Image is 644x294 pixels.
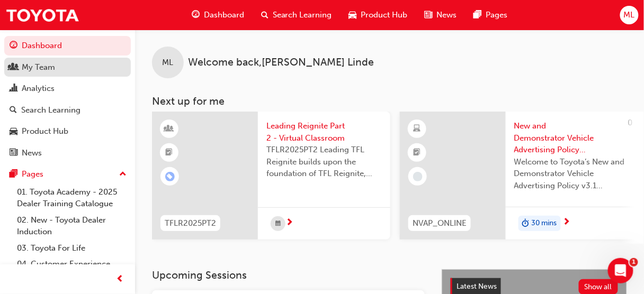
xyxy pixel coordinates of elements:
[261,8,269,22] span: search-icon
[204,9,244,21] span: Dashboard
[4,79,131,98] a: Analytics
[624,9,635,21] span: ML
[10,63,17,72] span: people-icon
[413,172,423,181] span: learningRecordVerb_NONE-icon
[165,172,175,181] span: learningRecordVerb_ENROLL-icon
[486,9,508,21] span: Pages
[414,146,421,160] span: booktick-icon
[4,58,131,77] a: My Team
[285,218,293,228] span: next-icon
[22,168,43,180] div: Pages
[522,217,530,231] span: duration-icon
[4,100,131,120] a: Search Learning
[166,122,173,136] span: learningResourceType_INSTRUCTOR_LED-icon
[117,273,124,286] span: prev-icon
[5,3,79,27] img: Trak
[13,256,131,272] a: 04. Customer Experience
[192,8,200,22] span: guage-icon
[275,217,281,231] span: calendar-icon
[514,156,630,192] span: Welcome to Toyota’s New and Demonstrator Vehicle Advertising Policy v3.1 eLearning module, design...
[13,212,131,240] a: 02. New - Toyota Dealer Induction
[532,217,557,229] span: 30 mins
[466,4,516,26] a: pages-iconPages
[273,9,332,21] span: Search Learning
[514,120,630,156] span: New and Demonstrator Vehicle Advertising Policy (NVAP) – eLearning
[10,84,17,94] span: chart-icon
[22,125,68,137] div: Product Hub
[4,143,131,163] a: News
[13,240,131,256] a: 03. Toyota For Life
[188,57,374,69] span: Welcome back , [PERSON_NAME] Linde
[341,4,416,26] a: car-iconProduct Hub
[413,217,467,229] span: NVAP_ONLINE
[183,4,253,26] a: guage-iconDashboard
[253,4,341,26] a: search-iconSearch Learning
[152,112,390,240] a: TFLR2025PT2Leading Reignite Part 2 - Virtual ClassroomTFLR2025PT2 Leading TFL Reignite builds upo...
[563,218,571,227] span: next-icon
[10,41,17,51] span: guage-icon
[10,170,17,179] span: pages-icon
[266,144,382,180] span: TFLR2025PT2 Leading TFL Reignite builds upon the foundation of TFL Reignite, reaffirming our comm...
[152,269,425,281] h3: Upcoming Sessions
[10,127,17,136] span: car-icon
[425,8,433,22] span: news-icon
[21,104,80,116] div: Search Learning
[630,258,638,267] span: 1
[349,8,357,22] span: car-icon
[165,217,216,229] span: TFLR2025PT2
[13,184,131,212] a: 01. Toyota Academy - 2025 Dealer Training Catalogue
[163,57,174,69] span: ML
[166,146,173,160] span: booktick-icon
[4,164,131,184] button: Pages
[416,4,466,26] a: news-iconNews
[457,282,497,291] span: Latest News
[628,118,633,127] span: 0
[437,9,457,21] span: News
[4,34,131,164] button: DashboardMy TeamAnalyticsSearch LearningProduct HubNews
[474,8,482,22] span: pages-icon
[10,149,17,158] span: news-icon
[414,122,421,136] span: learningResourceType_ELEARNING-icon
[22,82,55,95] div: Analytics
[620,6,639,24] button: ML
[135,95,644,107] h3: Next up for me
[400,112,638,240] a: 0NVAP_ONLINENew and Demonstrator Vehicle Advertising Policy (NVAP) – eLearningWelcome to Toyota’s...
[266,120,382,144] span: Leading Reignite Part 2 - Virtual Classroom
[22,147,42,159] div: News
[22,61,55,73] div: My Team
[4,36,131,56] a: Dashboard
[119,168,127,181] span: up-icon
[4,122,131,141] a: Product Hub
[608,258,633,283] iframe: Intercom live chat
[10,106,17,115] span: search-icon
[361,9,408,21] span: Product Hub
